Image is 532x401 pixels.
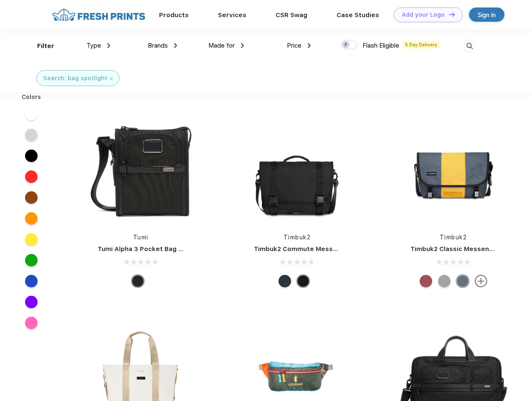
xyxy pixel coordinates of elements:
[132,275,144,287] div: Black
[284,234,311,241] a: Timbuk2
[98,245,195,253] a: Tumi Alpha 3 Pocket Bag Small
[254,245,366,253] a: Timbuk2 Commute Messenger Bag
[362,42,399,49] span: Flash Eligible
[50,8,148,22] img: fo%20logo%202.webp
[148,42,168,49] span: Brands
[398,114,509,225] img: func=resize&h=266
[440,234,467,241] a: Timbuk2
[475,275,487,287] img: more.svg
[438,275,451,287] div: Eco Rind Pop
[308,43,311,48] img: dropdown.png
[297,275,309,287] div: Eco Black
[85,114,196,225] img: func=resize&h=266
[37,41,54,51] div: Filter
[403,41,440,48] span: 5 Day Delivery
[449,12,455,17] img: DT
[402,11,445,18] div: Add your Logo
[478,10,496,20] div: Sign in
[43,74,107,83] div: Search: bag spotlight
[241,43,244,48] img: dropdown.png
[241,114,352,225] img: func=resize&h=266
[456,275,469,287] div: Eco Lightbeam
[410,245,514,253] a: Timbuk2 Classic Messenger Bag
[86,42,101,49] span: Type
[420,275,432,287] div: Eco Collegiate Red
[463,39,476,53] img: desktop_search.svg
[15,93,48,102] div: Colors
[174,43,177,48] img: dropdown.png
[133,234,149,241] a: Tumi
[159,11,189,19] a: Products
[107,43,110,48] img: dropdown.png
[110,77,113,80] img: filter_cancel.svg
[287,42,301,49] span: Price
[469,8,504,22] a: Sign in
[279,275,291,287] div: Eco Nautical
[208,42,235,49] span: Made for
